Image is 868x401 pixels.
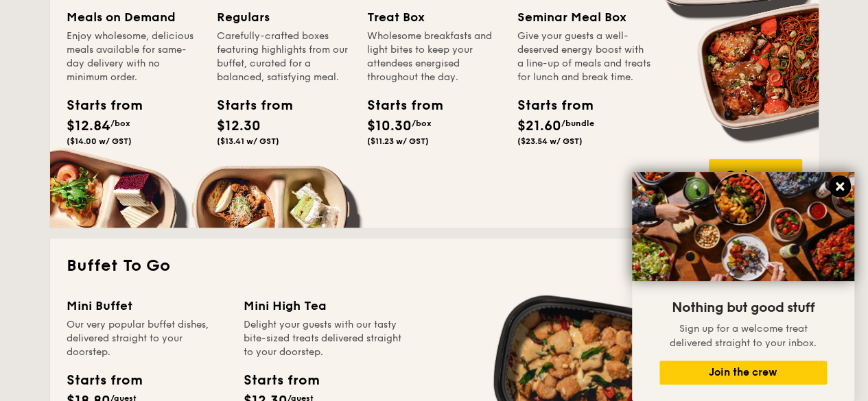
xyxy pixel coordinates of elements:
[67,29,200,84] div: Enjoy wholesome, delicious meals available for same-day delivery with no minimum order.
[67,95,128,116] div: Starts from
[829,175,851,197] button: Close
[659,361,827,385] button: Join the crew
[367,118,412,134] span: $10.30
[632,172,854,281] img: DSC07876-Edit02-Large.jpeg
[561,119,594,128] span: /bundle
[412,119,432,128] span: /box
[110,119,130,128] span: /box
[670,323,817,349] span: Sign up for a welcome treat delivered straight to your inbox.
[67,255,802,277] h2: Buffet To Go
[517,136,583,146] span: ($23.54 w/ GST)
[517,8,651,27] div: Seminar Meal Box
[67,136,132,146] span: ($14.00 w/ GST)
[217,29,351,84] div: Carefully-crafted boxes featuring highlights from our buffet, curated for a balanced, satisfying ...
[67,296,227,315] div: Mini Buffet
[517,118,561,134] span: $21.60
[709,159,802,189] div: Order now
[67,118,110,134] span: $12.84
[517,95,579,116] div: Starts from
[672,300,814,316] span: Nothing but good stuff
[517,29,651,84] div: Give your guests a well-deserved energy boost with a line-up of meals and treats for lunch and br...
[244,318,404,359] div: Delight your guests with our tasty bite-sized treats delivered straight to your doorstep.
[367,95,429,116] div: Starts from
[67,318,227,359] div: Our very popular buffet dishes, delivered straight to your doorstep.
[367,8,501,27] div: Treat Box
[67,8,200,27] div: Meals on Demand
[244,370,318,391] div: Starts from
[244,296,404,315] div: Mini High Tea
[217,118,261,134] span: $12.30
[67,370,141,391] div: Starts from
[367,29,501,84] div: Wholesome breakfasts and light bites to keep your attendees energised throughout the day.
[367,136,429,146] span: ($11.23 w/ GST)
[217,95,279,116] div: Starts from
[217,136,279,146] span: ($13.41 w/ GST)
[217,8,351,27] div: Regulars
